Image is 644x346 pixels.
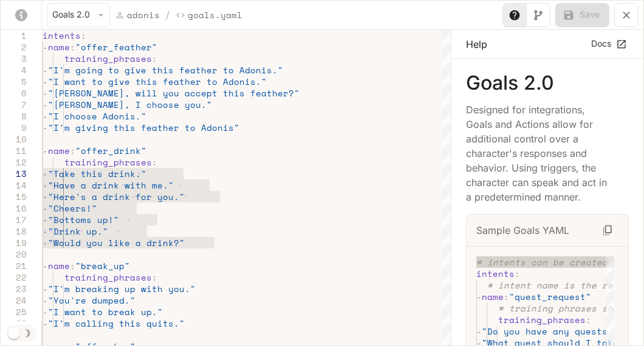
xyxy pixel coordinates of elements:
[466,73,629,93] p: Goals 2.0
[43,294,48,307] span: -
[1,179,27,191] div: 14
[43,179,48,191] span: -
[476,223,569,238] p: Sample Goals YAML
[48,110,146,122] span: "I choose Adonis."
[75,259,130,272] span: "break_up"
[466,37,487,52] p: Help
[75,41,157,53] span: "offer_feather"
[597,219,618,241] button: Copy
[1,168,27,179] div: 13
[1,248,27,260] div: 20
[588,34,629,54] a: Docs
[1,30,27,41] div: 1
[48,121,239,134] span: "I'm giving this feather to Adonis"
[43,98,48,111] span: -
[1,122,27,133] div: 9
[515,267,520,280] span: :
[48,98,212,111] span: "[PERSON_NAME], I choose you."
[81,29,86,42] span: :
[48,75,267,88] span: "I want to give this feather to Adonis."
[48,87,300,99] span: "[PERSON_NAME], will you accept this feather?"
[48,317,185,330] span: "I'm calling this quits."
[1,41,27,53] div: 2
[48,259,70,272] span: name
[43,317,48,330] span: -
[1,202,27,214] div: 16
[1,225,27,237] div: 18
[43,41,48,53] span: -
[70,259,75,272] span: :
[48,236,185,249] span: "Would you like a drink?"
[43,213,48,226] span: -
[43,190,48,203] span: -
[43,144,48,157] span: -
[1,271,27,283] div: 22
[1,191,27,202] div: 15
[476,325,482,338] span: -
[64,52,152,65] span: training_phrases
[48,167,146,180] span: "Take this drink."
[43,64,48,76] span: -
[48,213,119,226] span: "Bottoms up!"
[1,76,27,87] div: 5
[48,282,196,295] span: "I'm breaking up with you."
[1,294,27,306] div: 24
[526,3,550,27] button: Toggle Visual editor panel
[43,305,48,318] span: -
[152,156,157,168] span: :
[476,267,515,280] span: intents
[48,202,97,215] span: "Cheers!"
[466,102,609,204] p: Designed for integrations, Goals and Actions allow for additional control over a character's resp...
[1,87,27,99] div: 6
[188,8,242,21] p: Goals.yaml
[43,29,81,42] span: intents
[1,318,27,329] div: 26
[8,326,20,339] span: Dark mode toggle
[1,237,27,248] div: 19
[43,121,48,134] span: -
[48,41,70,53] span: name
[1,145,27,156] div: 11
[1,53,27,64] div: 3
[48,179,174,191] span: "Have a drink with me."
[1,110,27,122] div: 8
[43,110,48,122] span: -
[165,8,171,22] span: /
[1,306,27,318] div: 25
[1,260,27,271] div: 21
[64,156,152,168] span: training_phrases
[498,313,586,326] span: training_phrases
[1,99,27,110] div: 7
[48,305,163,318] span: "I want to break up."
[43,282,48,295] span: -
[64,271,152,284] span: training_phrases
[504,290,509,303] span: :
[43,167,48,180] span: -
[1,283,27,294] div: 23
[43,236,48,249] span: -
[48,144,70,157] span: name
[502,3,527,27] button: Toggle Help panel
[43,87,48,99] span: -
[70,41,75,53] span: :
[1,156,27,168] div: 12
[75,144,146,157] span: "offer_drink"
[43,259,48,272] span: -
[1,64,27,76] div: 4
[70,144,75,157] span: :
[586,313,591,326] span: :
[48,294,135,307] span: "You're dumped."
[482,290,504,303] span: name
[48,64,283,76] span: "I'm going to give this feather to Adonis."
[509,290,591,303] span: "quest_request"
[127,8,160,21] p: adonis
[1,214,27,225] div: 17
[47,3,110,27] button: Goals 2.0
[152,271,157,284] span: :
[48,190,185,203] span: "Here's a drink for you."
[43,202,48,215] span: -
[152,52,157,65] span: :
[476,290,482,303] span: -
[48,225,108,238] span: "Drink up."
[1,133,27,145] div: 10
